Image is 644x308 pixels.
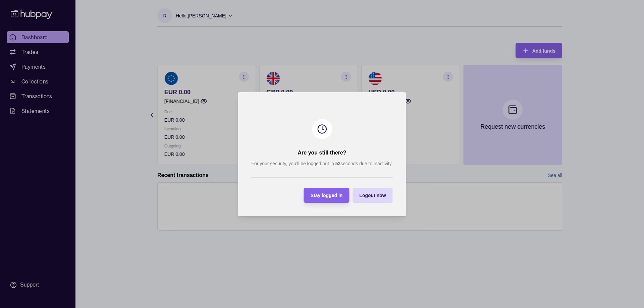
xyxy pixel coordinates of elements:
[335,161,341,166] strong: 53
[311,193,343,198] span: Stay logged in
[304,188,350,203] button: Stay logged in
[353,188,392,203] button: Logout now
[298,149,346,157] h2: Are you still there?
[251,160,392,167] p: For your security, you’ll be logged out in seconds due to inactivity.
[359,193,386,198] span: Logout now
